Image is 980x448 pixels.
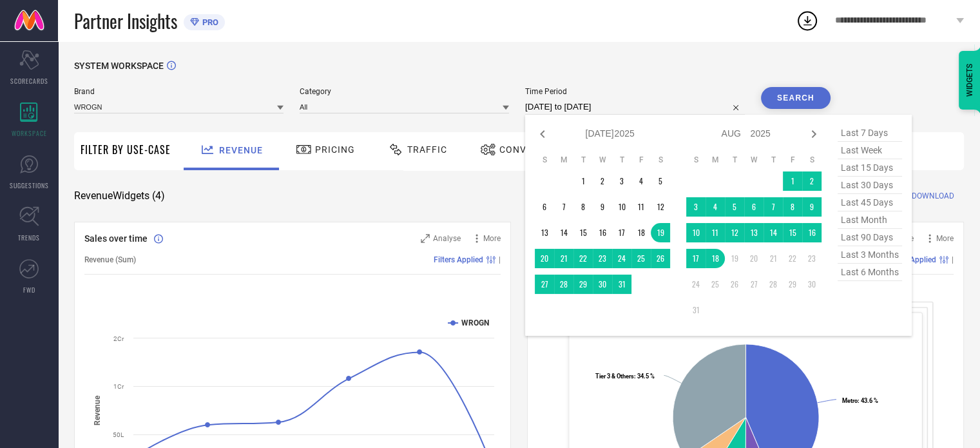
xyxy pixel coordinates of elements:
[573,249,593,268] td: Tue Jul 22 2025
[631,223,651,242] td: Fri Jul 18 2025
[631,249,651,268] td: Fri Jul 25 2025
[499,144,562,155] span: Conversion
[706,249,725,268] td: Mon Aug 18 2025
[461,318,489,327] text: WROGN
[842,397,878,404] text: : 43.6 %
[725,155,744,165] th: Tuesday
[84,233,148,244] span: Sales over time
[725,197,744,217] td: Tue Aug 05 2025
[573,197,593,217] td: Tue Jul 08 2025
[407,144,447,155] span: Traffic
[631,197,651,217] td: Fri Jul 11 2025
[434,255,483,264] span: Filters Applied
[764,197,783,217] td: Thu Aug 07 2025
[593,249,612,268] td: Wed Jul 23 2025
[23,285,35,295] span: FWD
[764,223,783,242] td: Thu Aug 14 2025
[706,223,725,242] td: Mon Aug 11 2025
[706,275,725,294] td: Mon Aug 25 2025
[651,171,670,191] td: Sat Jul 05 2025
[573,275,593,294] td: Tue Jul 29 2025
[525,99,745,115] input: Select time period
[706,155,725,165] th: Monday
[12,128,47,138] span: WORKSPACE
[593,223,612,242] td: Wed Jul 16 2025
[744,275,764,294] td: Wed Aug 27 2025
[535,275,554,294] td: Sun Jul 27 2025
[686,197,706,217] td: Sun Aug 03 2025
[936,234,954,243] span: More
[838,211,902,229] span: last month
[806,126,821,142] div: Next month
[796,9,819,32] div: Open download list
[725,223,744,242] td: Tue Aug 12 2025
[838,142,902,159] span: last week
[612,197,631,217] td: Thu Jul 10 2025
[651,155,670,165] th: Saturday
[744,155,764,165] th: Wednesday
[612,249,631,268] td: Thu Jul 24 2025
[783,275,802,294] td: Fri Aug 29 2025
[802,171,821,191] td: Sat Aug 02 2025
[535,155,554,165] th: Sunday
[744,223,764,242] td: Wed Aug 13 2025
[686,275,706,294] td: Sun Aug 24 2025
[612,171,631,191] td: Thu Jul 03 2025
[74,190,165,202] span: Revenue Widgets ( 4 )
[18,233,40,242] span: TRENDS
[535,126,550,142] div: Previous month
[952,255,954,264] span: |
[84,255,136,264] span: Revenue (Sum)
[81,142,171,157] span: Filter By Use-Case
[593,275,612,294] td: Wed Jul 30 2025
[554,275,573,294] td: Mon Jul 28 2025
[802,155,821,165] th: Saturday
[802,197,821,217] td: Sat Aug 09 2025
[838,229,902,246] span: last 90 days
[554,155,573,165] th: Monday
[499,255,501,264] span: |
[802,249,821,268] td: Sat Aug 23 2025
[113,335,124,342] text: 2Cr
[631,155,651,165] th: Friday
[593,155,612,165] th: Wednesday
[535,223,554,242] td: Sun Jul 13 2025
[612,155,631,165] th: Thursday
[686,249,706,268] td: Sun Aug 17 2025
[761,87,831,109] button: Search
[573,223,593,242] td: Tue Jul 15 2025
[838,159,902,177] span: last 15 days
[744,197,764,217] td: Wed Aug 06 2025
[651,223,670,242] td: Sat Jul 19 2025
[315,144,355,155] span: Pricing
[764,275,783,294] td: Thu Aug 28 2025
[764,155,783,165] th: Thursday
[74,8,177,34] span: Partner Insights
[706,197,725,217] td: Mon Aug 04 2025
[554,223,573,242] td: Mon Jul 14 2025
[802,275,821,294] td: Sat Aug 30 2025
[725,249,744,268] td: Tue Aug 19 2025
[912,190,954,202] span: DOWNLOAD
[300,87,509,96] span: Category
[554,249,573,268] td: Mon Jul 21 2025
[838,246,902,264] span: last 3 months
[842,397,858,404] tspan: Metro
[433,234,461,243] span: Analyse
[612,223,631,242] td: Thu Jul 17 2025
[113,431,124,438] text: 50L
[725,275,744,294] td: Tue Aug 26 2025
[554,197,573,217] td: Mon Jul 07 2025
[783,249,802,268] td: Fri Aug 22 2025
[219,145,263,155] span: Revenue
[573,171,593,191] td: Tue Jul 01 2025
[593,171,612,191] td: Wed Jul 02 2025
[573,155,593,165] th: Tuesday
[838,264,902,281] span: last 6 months
[744,249,764,268] td: Wed Aug 20 2025
[651,197,670,217] td: Sat Jul 12 2025
[10,76,48,86] span: SCORECARDS
[764,249,783,268] td: Thu Aug 21 2025
[651,249,670,268] td: Sat Jul 26 2025
[686,223,706,242] td: Sun Aug 10 2025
